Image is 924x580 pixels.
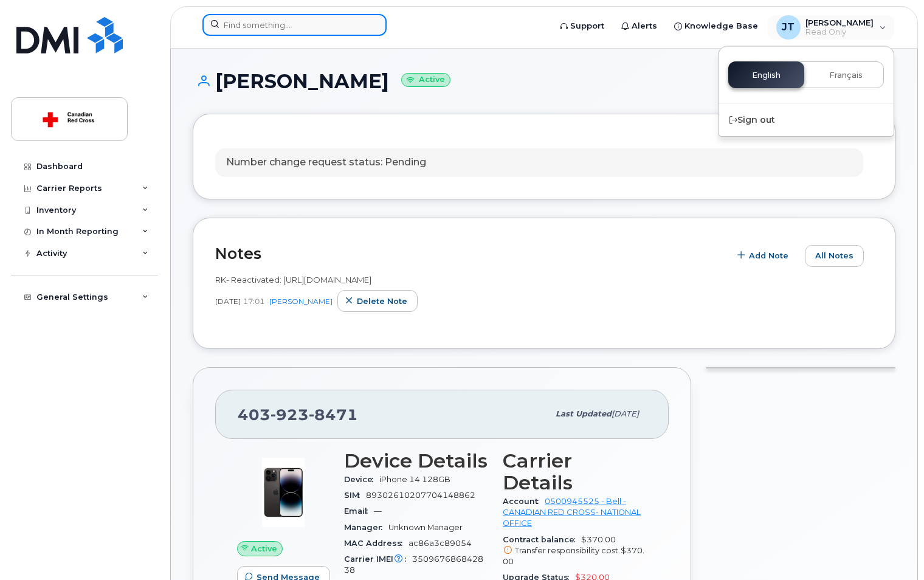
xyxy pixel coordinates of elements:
span: 89302610207704148862 [366,491,475,500]
span: Unknown Manager [388,523,463,532]
button: Add Note [729,245,799,267]
span: 403 [238,406,358,424]
span: Manager [344,523,388,532]
span: Carrier IMEI [344,554,412,564]
span: 17:01 [243,296,264,306]
span: [DATE] [215,296,241,306]
span: Transfer responsibility cost [515,546,618,555]
span: ac86a3c89054 [409,539,472,548]
h3: Device Details [344,450,488,472]
small: Active [401,73,450,87]
img: image20231002-3703462-njx0qo.jpeg [247,456,320,529]
span: Français [829,71,863,80]
span: SIM [344,491,366,500]
span: iPhone 14 128GB [379,475,450,484]
span: MAC Address [344,539,409,548]
h2: Notes [215,244,723,263]
button: Delete note [337,290,418,312]
a: [PERSON_NAME] [269,297,333,306]
span: — [374,506,382,516]
span: $370.00 [503,535,647,568]
span: Email [344,506,374,516]
span: Delete note [357,295,407,307]
span: Add Note [749,250,788,261]
p: Number change request status: Pending [226,156,426,170]
span: Contract balance [503,535,581,544]
span: All Notes [815,250,853,261]
h3: Carrier Details [503,450,647,494]
div: Sign out [719,109,894,131]
h1: [PERSON_NAME] [193,71,895,92]
span: Last updated [556,409,612,418]
span: 350967686842838 [344,554,483,575]
button: All Notes [805,245,864,267]
span: Active [251,543,277,554]
span: 8471 [309,406,358,424]
a: 0500945525 - Bell - CANADIAN RED CROSS- NATIONAL OFFICE [503,497,641,528]
span: [DATE] [612,409,639,418]
span: RK- Reactivated: [URL][DOMAIN_NAME] [215,275,371,285]
span: Account [503,497,545,506]
span: 923 [271,406,309,424]
span: Device [344,475,379,484]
